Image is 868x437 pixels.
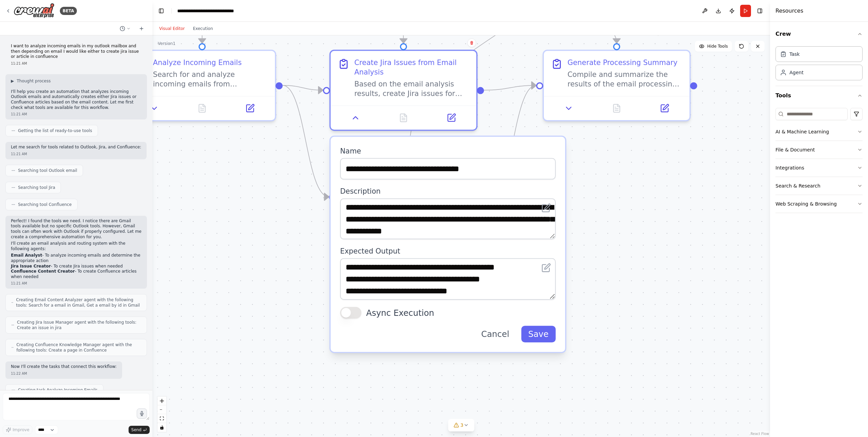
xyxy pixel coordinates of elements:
[775,195,863,213] button: Web Scraping & Browsing
[379,111,429,125] button: No output available
[11,44,141,60] p: I want to analyze incoming emails in my outlook mailbox and then depending on email I would like ...
[16,297,141,308] span: Creating Email Content Analyzer agent with the following tools: Search for a email in Gmail, Get ...
[775,159,863,177] button: Integrations
[775,105,863,218] div: Tools
[157,423,166,432] button: toggle interactivity
[521,326,556,342] button: Save
[340,247,556,256] label: Expected Output
[340,187,556,196] label: Description
[11,112,141,117] div: 11:21 AM
[11,89,141,110] p: I'll help you create an automation that analyzes incoming Outlook emails and automatically create...
[11,253,141,263] li: - To analyze incoming emails and determine the appropriate action
[11,371,117,376] div: 11:22 AM
[18,185,55,190] span: Searching tool Jira
[11,281,141,286] div: 11:21 AM
[11,264,141,269] li: - To create Jira issues when needed
[117,25,133,33] button: Switch to previous chat
[17,320,141,330] span: Creating Jira Issue Manager agent with the following tools: Create an issue in jira
[157,396,166,432] div: React Flow controls
[775,177,863,195] button: Search & Research
[11,364,117,370] p: Now I'll create the tasks that connect this workflow:
[542,50,690,122] div: Generate Processing SummaryCompile and summarize the results of the email processing workflow. Re...
[13,427,29,433] span: Improve
[484,80,536,96] g: Edge from 9cb2474b-1949-49f0-b91a-af9ac940e084 to aa4b7efd-30ba-4f13-ac05-1d7528a16338
[11,151,141,157] div: 11:21 AM
[775,44,863,86] div: Crew
[354,79,469,98] div: Based on the email analysis results, create Jira issues for emails that were classified as requir...
[11,78,14,84] span: ▶
[11,61,141,66] div: 11:21 AM
[153,58,242,67] div: Analyze Incoming Emails
[775,86,863,105] button: Tools
[751,432,769,436] a: React Flow attribution
[157,405,166,414] button: zoom out
[330,50,478,131] div: Create Jira Issues from Email AnalysisBased on the email analysis results, create Jira issues for...
[755,6,765,16] button: Hide right sidebar
[568,70,683,89] div: Compile and summarize the results of the email processing workflow. Review the outcomes from both...
[11,269,75,274] strong: Confluence Content Creator
[156,6,166,16] button: Hide left sidebar
[230,101,270,115] button: Open in side panel
[11,78,51,84] button: ▶Thought process
[775,25,863,44] button: Crew
[644,101,685,115] button: Open in side panel
[128,50,276,122] div: Analyze Incoming EmailsSearch for and analyze incoming emails from {email_source} within the spec...
[539,201,553,215] button: Open in editor
[177,7,250,14] nav: breadcrumb
[60,7,77,15] div: BETA
[18,387,98,393] span: Creating task Analyze Incoming Emails
[695,41,732,52] button: Hide Tools
[17,78,51,84] span: Thought process
[189,25,217,33] button: Execution
[11,241,141,252] p: I'll create an email analysis and routing system with the following agents:
[177,101,227,115] button: No output available
[431,111,472,125] button: Open in side panel
[775,141,863,159] button: File & Document
[137,408,147,419] button: Click to speak your automation idea
[283,80,323,96] g: Edge from 222d6bcd-fff1-4c0c-afb0-e1703e40186a to 9cb2474b-1949-49f0-b91a-af9ac940e084
[157,414,166,423] button: fit view
[11,269,141,279] li: - To create Confluence articles when needed
[568,58,678,67] div: Generate Processing Summary
[789,69,803,76] div: Agent
[155,25,189,33] button: Visual Editor
[448,419,474,432] button: 3
[707,44,728,49] span: Hide Tools
[340,146,556,156] label: Name
[539,261,553,275] button: Open in editor
[11,218,141,240] p: Perfect! I found the tools we need. I notice there are Gmail tools available but no specific Outl...
[158,41,176,46] div: Version 1
[18,128,92,133] span: Getting the list of ready-to-use tools
[283,80,329,203] g: Edge from 222d6bcd-fff1-4c0c-afb0-e1703e40186a to 8ddde570-5feb-4196-86ac-51aac9dcfc6c
[354,58,469,77] div: Create Jira Issues from Email Analysis
[366,307,434,319] label: Async Execution
[591,101,641,115] button: No output available
[3,425,32,434] button: Improve
[789,51,800,58] div: Task
[16,342,141,353] span: Creating Confluence Knowledge Manager agent with the following tools: Create a page in Confluence
[775,123,863,141] button: AI & Machine Learning
[18,168,77,173] span: Searching tool Outlook email
[153,70,268,89] div: Search for and analyze incoming emails from {email_source} within the specified {timeframe}. For ...
[157,396,166,405] button: zoom in
[490,80,536,203] g: Edge from 8ddde570-5feb-4196-86ac-51aac9dcfc6c to aa4b7efd-30ba-4f13-ac05-1d7528a16338
[474,326,516,342] button: Cancel
[136,25,147,33] button: Start a new chat
[467,38,476,47] button: Delete node
[18,202,72,207] span: Searching tool Confluence
[131,427,141,433] span: Send
[775,7,803,15] h4: Resources
[11,253,42,258] strong: Email Analyst
[11,145,141,150] p: Let me search for tools related to Outlook, Jira, and Confluence:
[461,422,464,428] span: 3
[14,3,54,18] img: Logo
[129,426,150,434] button: Send
[11,264,51,269] strong: Jira Issue Creator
